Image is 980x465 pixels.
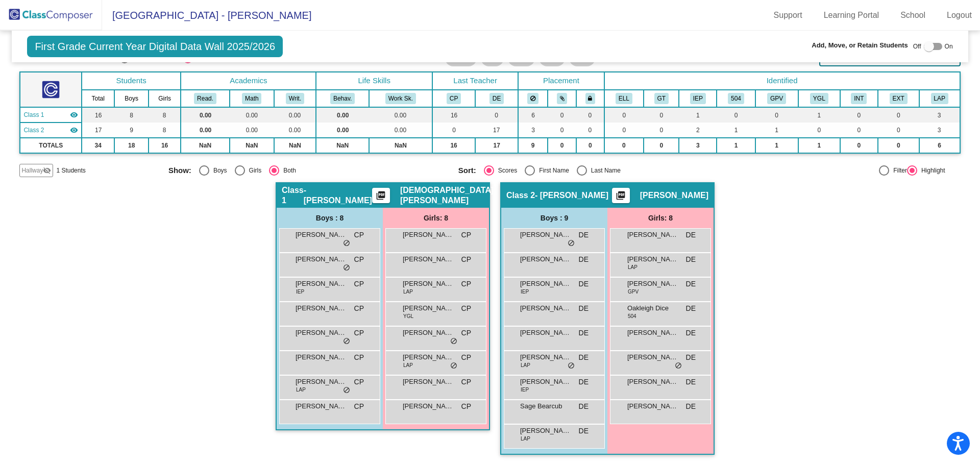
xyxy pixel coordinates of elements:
[23,126,44,135] span: Class 2
[686,303,696,314] span: DE
[892,7,934,23] a: School
[798,90,840,107] th: Young for Grade Level
[587,166,621,175] div: Last Name
[447,93,461,104] button: CP
[755,90,798,107] th: Good Parent Volunteer
[627,352,678,362] span: [PERSON_NAME]
[628,312,636,320] span: 504
[461,254,471,265] span: CP
[644,107,679,123] td: 0
[521,361,530,369] span: LAP
[20,107,82,123] td: Christi Portch - Portch
[548,107,576,123] td: 0
[576,107,604,123] td: 0
[717,123,755,138] td: 1
[296,279,347,289] span: [PERSON_NAME]
[604,123,644,138] td: 0
[627,254,678,264] span: [PERSON_NAME]
[840,138,878,153] td: 0
[385,93,416,104] button: Work Sk.
[604,90,644,107] th: English Language Learner
[403,303,454,313] span: [PERSON_NAME]
[114,107,149,123] td: 8
[628,288,639,296] span: GPV
[627,230,678,240] span: [PERSON_NAME]
[461,401,471,412] span: CP
[296,303,347,313] span: [PERSON_NAME]
[576,90,604,107] th: Keep with teacher
[576,138,604,153] td: 0
[521,386,529,394] span: IEP
[494,166,517,175] div: Scores
[296,377,347,387] span: [PERSON_NAME] [PERSON_NAME]
[20,138,82,153] td: TOTALS
[878,123,919,138] td: 0
[372,188,390,203] button: Print Students Details
[82,90,114,107] th: Total
[375,190,387,205] mat-icon: picture_as_pdf
[461,328,471,338] span: CP
[450,337,457,346] span: do_not_disturb_alt
[521,435,530,443] span: LAP
[717,107,755,123] td: 0
[627,401,678,411] span: [PERSON_NAME]
[627,303,678,313] span: Oakleigh Dice
[168,165,451,176] mat-radio-group: Select an option
[579,254,589,265] span: DE
[616,93,632,104] button: ELL
[798,107,840,123] td: 1
[489,93,504,104] button: DE
[810,93,828,104] button: YGL
[403,279,454,289] span: [PERSON_NAME]
[461,230,471,240] span: CP
[798,138,840,153] td: 1
[644,123,679,138] td: 0
[354,401,364,412] span: CP
[579,426,589,436] span: DE
[816,7,888,23] a: Learning Portal
[798,123,840,138] td: 0
[755,138,798,153] td: 1
[604,138,644,153] td: 0
[548,138,576,153] td: 0
[767,93,786,104] button: GPV
[82,107,114,123] td: 16
[686,401,696,412] span: DE
[919,90,960,107] th: LAP
[432,123,475,138] td: 0
[878,107,919,123] td: 0
[149,123,181,138] td: 8
[343,239,350,248] span: do_not_disturb_alt
[43,166,51,175] mat-icon: visibility_off
[354,377,364,387] span: CP
[604,107,644,123] td: 0
[766,7,811,23] a: Support
[230,123,274,138] td: 0.00
[82,72,181,90] th: Students
[568,239,575,248] span: do_not_disturb_alt
[149,138,181,153] td: 16
[840,123,878,138] td: 0
[851,93,867,104] button: INT
[520,254,571,264] span: [PERSON_NAME]
[282,185,304,206] span: Class 1
[343,337,350,346] span: do_not_disturb_alt
[939,7,980,23] a: Logout
[475,107,518,123] td: 0
[755,123,798,138] td: 1
[604,72,960,90] th: Identified
[403,328,454,338] span: [PERSON_NAME]
[304,185,372,206] span: - [PERSON_NAME]
[343,386,350,395] span: do_not_disturb_alt
[274,138,316,153] td: NaN
[354,303,364,314] span: CP
[403,361,413,369] span: LAP
[535,166,569,175] div: First Name
[579,230,589,240] span: DE
[296,230,347,240] span: [PERSON_NAME]
[579,377,589,387] span: DE
[728,93,744,104] button: 504
[277,208,383,228] div: Boys : 8
[919,138,960,153] td: 6
[501,208,607,228] div: Boys : 9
